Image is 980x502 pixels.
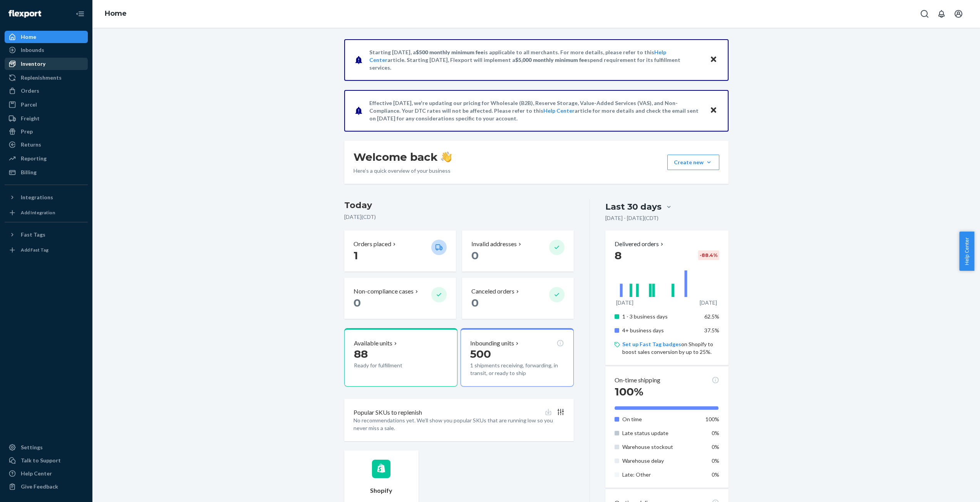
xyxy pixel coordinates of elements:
div: Returns [21,141,41,148]
button: Close [709,105,719,116]
span: 100% [615,385,643,398]
div: Inventory [21,60,45,68]
span: 100% [705,416,719,422]
p: On-time shipping [615,376,660,385]
div: Freight [21,115,40,122]
button: Integrations [5,191,88,203]
a: Home [105,9,127,18]
button: Close [709,54,719,65]
p: 1 - 3 business days [622,313,698,320]
button: Non-compliance cases 0 [344,278,456,319]
h1: Welcome back [353,150,452,164]
p: [DATE] [616,299,633,307]
button: Create new [667,155,719,170]
a: Add Integration [5,207,88,219]
button: Close Navigation [72,6,88,22]
button: Open notifications [934,6,949,22]
a: Prep [5,125,88,138]
a: Talk to Support [5,454,88,467]
p: Starting [DATE], a is applicable to all merchants. For more details, please refer to this article... [369,48,702,72]
a: Reporting [5,152,88,165]
p: Inbounding units [470,339,514,348]
a: Billing [5,166,88,178]
span: 8 [615,249,622,262]
p: on Shopify to boost sales conversion by up to 25%. [622,340,719,356]
button: Delivered orders [615,240,665,248]
a: Inventory [5,58,88,70]
span: 500 [470,347,491,360]
h3: Today [344,199,574,212]
a: Help Center [543,107,575,114]
button: Invalid addresses 0 [462,230,574,272]
button: Open Search Box [917,6,932,22]
button: Orders placed 1 [344,230,456,272]
p: 4+ business days [622,327,698,334]
a: Settings [5,441,88,454]
a: Replenishments [5,72,88,84]
p: On time [622,415,698,423]
div: Parcel [21,101,37,108]
a: Inbounds [5,44,88,56]
p: Late status update [622,429,698,437]
div: Prep [21,128,33,135]
span: 62.5% [704,313,719,320]
button: Open account menu [951,6,966,22]
p: Canceled orders [471,287,514,296]
div: -88.4 % [698,250,719,260]
p: Non-compliance cases [353,287,414,296]
a: Orders [5,85,88,97]
a: Home [5,31,88,43]
a: Help Center [5,467,88,480]
p: Orders placed [353,240,391,248]
a: Returns [5,138,88,151]
button: Help Center [959,232,974,271]
div: Integrations [21,193,53,201]
button: Fast Tags [5,228,88,241]
p: [DATE] [700,299,717,307]
div: Give Feedback [21,483,58,490]
span: 0 [353,296,361,309]
div: Billing [21,168,37,176]
span: $5,000 monthly minimum fee [515,57,587,63]
div: Reporting [21,155,47,162]
p: Popular SKUs to replenish [353,408,422,417]
div: Add Integration [21,209,55,216]
span: 0% [712,430,719,436]
span: 88 [354,347,368,360]
button: Give Feedback [5,480,88,493]
img: hand-wave emoji [441,152,452,162]
div: Talk to Support [21,457,61,464]
span: 0 [471,249,479,262]
span: 0 [471,296,479,309]
a: Freight [5,112,88,125]
p: Ready for fulfillment [354,362,425,369]
button: Available units88Ready for fulfillment [344,328,457,387]
span: 37.5% [704,327,719,334]
div: Inbounds [21,46,44,54]
p: [DATE] - [DATE] ( CDT ) [605,214,658,222]
p: Warehouse delay [622,457,698,465]
img: Flexport logo [8,10,41,18]
span: 0% [712,457,719,464]
span: 1 [353,249,358,262]
button: Inbounding units5001 shipments receiving, forwarding, in transit, or ready to ship [461,328,574,387]
a: Parcel [5,98,88,111]
button: Canceled orders 0 [462,278,574,319]
p: Invalid addresses [471,240,517,248]
p: Shopify [370,486,392,495]
div: Replenishments [21,74,62,82]
p: Available units [354,339,392,348]
div: Orders [21,87,39,95]
p: [DATE] ( CDT ) [344,213,574,221]
p: 1 shipments receiving, forwarding, in transit, or ready to ship [470,362,564,377]
div: Fast Tags [21,231,45,238]
div: Home [21,33,36,41]
a: Set up Fast Tag badges [622,341,681,347]
div: Help Center [21,470,52,477]
p: Effective [DATE], we're updating our pricing for Wholesale (B2B), Reserve Storage, Value-Added Se... [369,99,702,122]
p: Here’s a quick overview of your business [353,167,452,175]
div: Add Fast Tag [21,247,49,253]
span: 0% [712,471,719,478]
span: 0% [712,444,719,450]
